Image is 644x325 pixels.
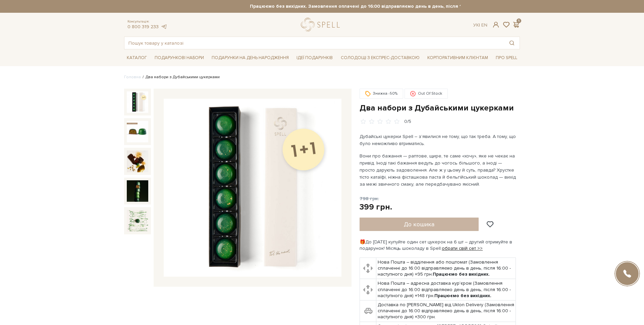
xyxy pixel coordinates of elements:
img: Два набори з Дубайськими цукерками [127,91,148,113]
div: 399 грн. [360,202,392,212]
a: Головна [124,75,141,80]
img: Два набори з Дубайськими цукерками [164,99,341,277]
a: Солодощі з експрес-доставкою [338,52,422,63]
a: telegram [160,24,167,30]
b: Працюємо без вихідних. [433,271,490,277]
td: Нова Пошта – адресна доставка кур'єром (Замовлення сплаченні до 16:00 відправляємо день в день, п... [376,279,516,300]
span: Каталог [124,53,150,63]
button: Пошук товару у каталозі [504,37,520,49]
span: | [479,22,480,28]
img: Два набори з Дубайськими цукерками [127,150,148,172]
span: Про Spell [493,53,520,63]
p: Дубайські цукерки Spell – з’явилися не тому, що так треба. А тому, що було неможливо втриматись. [360,133,517,147]
input: Пошук товару у каталозі [124,37,504,49]
div: Ук [473,22,487,28]
span: Подарунки на День народження [209,53,291,63]
a: Корпоративним клієнтам [425,52,491,63]
span: Подарункові набори [152,53,207,63]
td: Доставка по [PERSON_NAME] від Uklon Delivery (Замовлення сплаченні до 16:00 відправляємо день в д... [376,300,516,322]
a: logo [301,18,343,32]
span: 798 грн. [360,196,379,201]
li: Два набори з Дубайськими цукерками [141,74,220,80]
td: Нова Пошта – відділення або поштомат (Замовлення сплаченні до 16:00 відправляємо день в день, піс... [376,258,516,279]
img: Два набори з Дубайськими цукерками [127,210,148,231]
div: 0/5 [404,119,411,125]
a: En [481,22,487,28]
div: 🎁До [DATE] купуйте один сет цукерок на 6 шт – другий отримуйте в подарунок! Місяць шоколаду в Spell: [360,239,520,251]
div: Out Of Stock [405,89,448,99]
p: Вони про бажання — раптове, щире, те саме «хочу», яке не чекає на привід. Іноді такі бажання веду... [360,152,517,188]
div: Знижка -50% [360,89,403,99]
img: Два набори з Дубайськими цукерками [127,180,148,202]
span: Консультація: [127,19,167,24]
a: 0 800 319 233 [127,24,159,30]
span: Ідеї подарунків [294,53,335,63]
img: Два набори з Дубайськими цукерками [127,121,148,142]
h1: Два набори з Дубайськими цукерками [360,103,520,113]
b: Працюємо без вихідних. [434,293,491,298]
strong: Працюємо без вихідних. Замовлення оплачені до 16:00 відправляємо день в день, після 16:00 - насту... [183,3,579,9]
a: обрати свій сет >> [442,245,483,251]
